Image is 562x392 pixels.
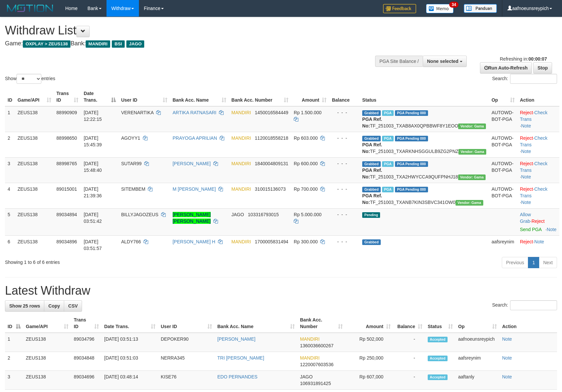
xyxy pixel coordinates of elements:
td: · [517,208,559,235]
label: Show entries [5,74,55,84]
b: PGA Ref. No: [362,193,382,205]
span: Rp 600.000 [294,161,318,166]
td: ZEUS138 [15,132,54,157]
a: TRI [PERSON_NAME] [217,355,264,361]
td: Rp 607,000 [345,371,393,390]
span: JAGO [300,374,313,379]
div: - - - [332,135,357,141]
td: NERRA345 [158,352,215,371]
span: BILLYJAGOZEUS [121,212,158,217]
td: 5 [5,208,15,235]
td: 2 [5,352,23,371]
a: Check Trans [520,186,547,198]
th: Balance [329,87,360,106]
span: Accepted [428,337,448,342]
h1: Withdraw List [5,24,368,37]
th: Balance: activate to sort column ascending [393,314,425,333]
th: ID: activate to sort column descending [5,314,23,333]
span: PGA Pending [395,136,428,141]
span: SUTAR99 [121,161,142,166]
img: Feedback.jpg [383,4,416,13]
a: EDO PERNANDES [217,374,257,379]
label: Search: [492,300,557,310]
th: User ID: activate to sort column ascending [118,87,170,106]
span: MANDIRI [232,239,251,244]
span: Marked by aafnoeunsreypich [382,187,394,192]
label: Search: [492,74,557,84]
span: Refreshing in: [500,56,547,62]
span: Copy 1700005831494 to clipboard [255,239,288,244]
td: AUTOWD-BOT-PGA [489,183,517,208]
td: 3 [5,157,15,183]
span: Vendor URL: https://trx31.1velocity.biz [458,174,486,180]
a: Show 25 rows [5,300,44,312]
a: PRAYOGA APRILIAN [173,135,217,141]
th: Status [360,87,489,106]
span: Show 25 rows [9,303,40,309]
span: Copy 1450016584449 to clipboard [255,110,288,115]
a: [PERSON_NAME] [173,161,211,166]
span: [DATE] 15:45:39 [84,135,102,147]
span: Copy 1220007603536 to clipboard [300,362,333,367]
a: Note [502,336,512,342]
span: · [520,212,532,224]
td: ZEUS138 [15,208,54,235]
span: Copy 106931891425 to clipboard [300,381,331,386]
div: - - - [332,109,357,116]
span: MANDIRI [232,110,251,115]
td: · · [517,157,559,183]
a: Reject [532,219,545,224]
a: [PERSON_NAME] [PERSON_NAME] [173,212,211,224]
span: CSV [68,303,78,309]
th: Amount: activate to sort column ascending [291,87,329,106]
a: Note [521,149,531,154]
a: Note [502,374,512,379]
span: Vendor URL: https://trx31.1velocity.biz [458,123,486,129]
td: - [393,352,425,371]
a: Previous [502,257,528,268]
span: 88998765 [57,161,77,166]
div: PGA Site Balance / [375,56,423,67]
a: Stop [533,62,552,73]
td: 1 [5,333,23,352]
td: aafnoeunsreypich [455,333,499,352]
td: · · [517,183,559,208]
span: [DATE] 03:51:57 [84,239,102,251]
a: Run Auto-Refresh [480,62,532,73]
td: 4 [5,183,15,208]
span: Rp 1.500.000 [294,110,322,115]
th: Op: activate to sort column ascending [455,314,499,333]
div: - - - [332,160,357,167]
div: Showing 1 to 6 of 6 entries [5,256,229,266]
td: ZEUS138 [15,235,54,254]
span: 88990909 [57,110,77,115]
span: Copy 1840004809131 to clipboard [255,161,288,166]
td: ZEUS138 [23,371,71,390]
span: Rp 700.000 [294,186,318,192]
span: Grabbed [362,136,381,141]
td: [DATE] 03:51:03 [102,352,158,371]
span: BSI [112,40,125,48]
td: - [393,333,425,352]
span: 89034896 [57,239,77,244]
h4: Game: Bank: [5,40,368,47]
b: PGA Ref. No: [362,142,382,154]
a: 1 [528,257,539,268]
td: [DATE] 03:51:13 [102,333,158,352]
a: Reject [520,239,533,244]
td: Rp 502,000 [345,333,393,352]
span: Pending [362,212,380,218]
td: aafsreynim [489,235,517,254]
td: 89034796 [71,333,102,352]
span: AGOYY1 [121,135,140,141]
th: Game/API: activate to sort column ascending [23,314,71,333]
span: Vendor URL: https://trx31.1velocity.biz [455,200,483,206]
a: Note [547,227,557,232]
span: None selected [427,59,458,64]
td: 2 [5,132,15,157]
img: MOTION_logo.png [5,3,55,13]
a: Send PGA [520,227,541,232]
a: ARTIKA RATNASARI [173,110,217,115]
td: TF_251003_TXANB7KIN3SBVC341OW0 [360,183,489,208]
td: AUTOWD-BOT-PGA [489,106,517,132]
